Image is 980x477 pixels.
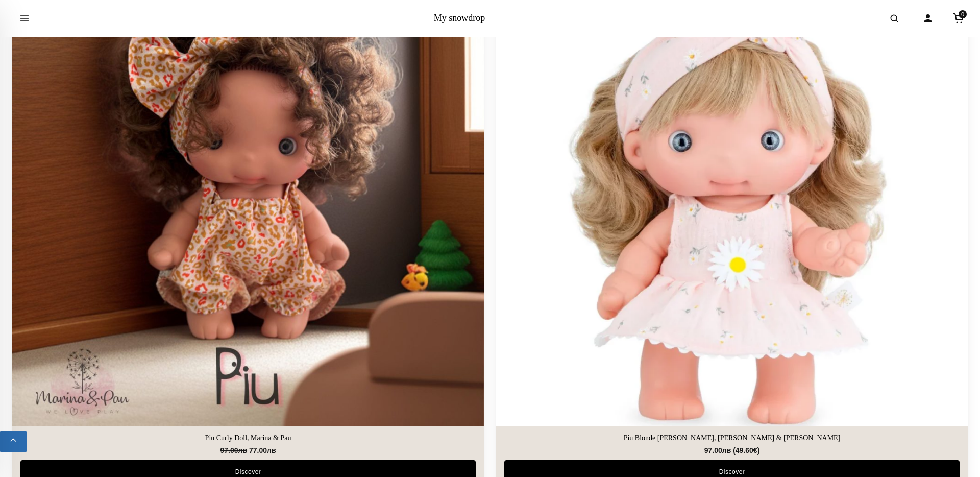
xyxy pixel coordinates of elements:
a: Cart [947,7,970,30]
span: лв [238,446,248,455]
span: 97.00 [704,446,731,455]
span: € [753,446,757,455]
span: 0 [959,10,967,18]
a: Piu Curly Doll, Marina & Pau [20,434,476,443]
a: Account [917,7,939,30]
span: лв [722,446,731,455]
button: Open search [880,4,909,33]
span: лв [267,446,276,455]
span: 77.00 [249,446,276,455]
button: Open menu [10,4,39,33]
span: 49.60 [736,446,757,455]
a: My snowdrop [434,13,485,23]
a: Piu Blonde [PERSON_NAME], [PERSON_NAME] & [PERSON_NAME] [504,434,960,443]
span: ( ) [733,446,759,455]
span: 97.00 [220,446,248,455]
